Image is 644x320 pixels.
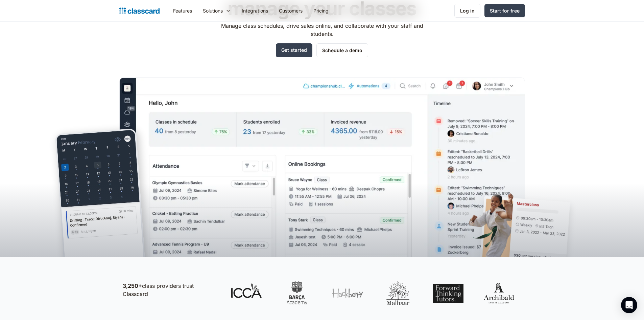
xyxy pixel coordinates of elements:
div: Solutions [197,3,236,18]
div: Start for free [490,7,520,14]
p: class providers trust Classcard [123,282,217,298]
a: Start for free [484,4,525,17]
a: Schedule a demo [316,43,368,57]
div: Open Intercom Messenger [621,297,637,313]
div: Solutions [203,7,223,14]
a: Features [168,3,197,18]
a: Get started [276,43,312,57]
a: Customers [273,3,308,18]
a: home [119,6,160,16]
a: Pricing [308,3,334,18]
p: Manage class schedules, drive sales online, and collaborate with your staff and students. [215,22,429,38]
a: Log in [454,4,480,18]
strong: 3,250+ [123,282,142,289]
div: Log in [460,7,475,14]
a: Integrations [236,3,273,18]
